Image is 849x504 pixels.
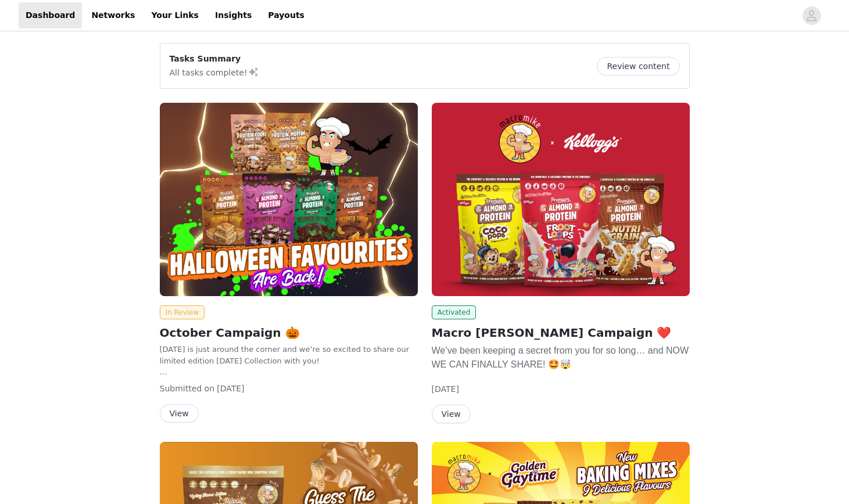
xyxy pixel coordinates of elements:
[160,404,199,423] button: View
[160,345,409,365] span: [DATE] is just around the corner and we’re so excited to share our limited edition [DATE] Collect...
[144,2,206,28] a: Your Links
[432,103,690,296] img: Macro Mike
[160,103,418,296] img: Macro Mike
[806,6,817,25] div: avatar
[432,345,689,369] span: We’ve been keeping a secret from you for so long… and NOW WE CAN FINALLY SHARE! 🤩🤯
[432,405,471,423] button: View
[160,409,199,418] a: View
[432,324,690,341] h2: Macro [PERSON_NAME] Campaign ❤️
[170,53,259,65] p: Tasks Summary
[19,2,82,28] a: Dashboard
[160,384,215,393] span: Submitted on
[432,410,471,419] a: View
[597,57,679,75] button: Review content
[261,2,311,28] a: Payouts
[170,65,259,79] p: All tasks complete!
[160,324,418,341] h2: October Campaign 🎃
[208,2,259,28] a: Insights
[217,384,244,393] span: [DATE]
[432,305,477,319] span: Activated
[84,2,142,28] a: Networks
[432,384,459,394] span: [DATE]
[160,305,205,319] span: In Review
